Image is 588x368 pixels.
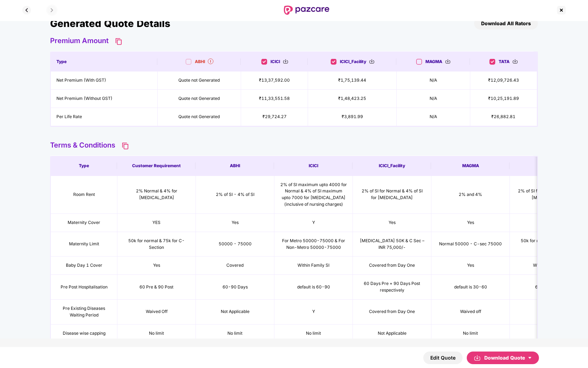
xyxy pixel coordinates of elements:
[425,59,442,64] span: MAGMA
[123,330,190,337] div: No limit
[51,71,158,90] td: Net Premium (With GST)
[50,36,109,48] span: Premium Amount
[241,108,308,126] td: ₹29,724.27
[50,18,170,29] div: Generated Quote Details
[340,59,366,64] span: ICICI_Facility
[369,59,375,64] img: svg+xml;base64,PHN2ZyBpZD0iRG93bmxvYWQtMzJ4MzIiIHhtbG5zPSJodHRwOi8vd3d3LnczLm9yZy8yMDAwL3N2ZyIgd2...
[123,219,190,226] div: YES
[51,275,117,300] td: Pre Post Hospitalisation
[437,219,504,226] div: Yes
[397,90,470,108] td: N/A
[308,90,397,108] td: ₹1,48,423.25
[379,163,405,168] span: ICICI_Facility
[230,163,240,168] span: ABHI
[283,59,288,64] img: svg+xml;base64,PHN2ZyBpZD0iRG93bmxvYWQtMzJ4MzIiIHhtbG5zPSJodHRwOi8vd3d3LnczLm9yZy8yMDAwL3N2ZyIgd2...
[201,191,268,198] div: 2% of SI - 4% of SI
[158,108,241,126] td: Quote not Generated
[416,58,423,65] img: svg+xml;base64,PHN2ZyB3aWR0aD0iMTYiIGhlaWdodD0iMTYiIHZpZXdCb3g9IjAgMCAxNiAxNiIgZmlsbD0ibm9uZSIgeG...
[123,284,190,291] div: 60 Pre & 90 Post
[484,354,532,362] div: Download Quote
[51,90,158,108] td: Net Premium (Without GST)
[515,330,582,337] div: No limit
[201,308,268,315] div: Not Applicable
[358,308,425,315] div: Covered from Day One
[51,325,117,343] td: Disease wise capping
[201,262,268,269] div: Covered
[358,219,425,226] div: Yes
[358,280,425,294] div: 60 Days Pre + 90 Days Post respectively
[241,90,308,108] td: ₹11,33,551.58
[474,354,481,362] img: svg+xml;base64,PHN2ZyBpZD0iRG93bmxvYWQtMzJ4MzIiIHhtbG5zPSJodHRwOi8vd3d3LnczLm9yZy8yMDAwL3N2ZyIgd2...
[195,59,205,64] span: ABHI
[132,163,181,168] span: Customer Requirement
[123,308,190,315] div: Waived Off
[445,59,451,64] img: svg+xml;base64,PHN2ZyBpZD0iRG93bmxvYWQtMzJ4MzIiIHhtbG5zPSJodHRwOi8vd3d3LnczLm9yZy8yMDAwL3N2ZyIgd2...
[280,262,347,269] div: Within Family SI
[241,71,308,90] td: ₹13,37,592.00
[56,59,67,64] span: Type
[51,300,117,325] td: Pre Existing Diseases Waiting Period
[280,219,347,226] div: Y
[308,108,397,126] td: ₹3,891.99
[308,71,397,90] td: ₹1,75,139.44
[515,284,582,291] div: 60 to 90 days
[515,262,582,269] div: Within Family SI
[481,20,531,27] div: Download All Rators
[437,241,504,247] div: Normal 50000 - C-sec 75000
[309,163,318,168] span: ICICI
[280,238,347,251] div: For Metro 50000-75000 & For Non-Metro 50000-75000
[515,219,582,226] div: Y
[284,6,330,15] img: quoteDownload
[489,58,496,65] img: svg+xml;base64,PHN2ZyB3aWR0aD0iMTYiIGhlaWdodD0iMTYiIHZpZXdCb3g9IjAgMCAxNiAxNiIgZmlsbD0ibm9uZSIgeG...
[437,262,504,269] div: Yes
[358,188,425,201] div: 2% of SI for Normal & 4% of SI for [MEDICAL_DATA]
[462,163,479,168] span: MAGMA
[528,356,532,360] span: caret-down
[201,241,268,247] div: 50000 - 75000
[210,59,211,64] span: !
[470,71,537,90] td: ₹12,09,726.43
[51,108,158,126] td: Per Life Rate
[201,219,268,226] div: Yes
[51,176,117,214] td: Room Rent
[430,355,456,361] div: Edit Quote
[470,108,537,126] td: ₹26,882.81
[515,238,582,251] div: 50k for normal & 75k for C-Section
[515,188,582,201] div: 2% of SI for Normal and 4% for [MEDICAL_DATA]
[358,330,425,337] div: Not Applicable
[51,214,117,232] td: Maternity Cover
[556,5,567,16] img: svg+xml;base64,PHN2ZyBpZD0iQ3Jvc3MtMzJ4MzIiIHhtbG5zPSJodHRwOi8vd3d3LnczLm9yZy8yMDAwL3N2ZyIgd2lkdG...
[280,308,347,315] div: Y
[512,59,518,64] img: svg+xml;base64,PHN2ZyBpZD0iRG93bmxvYWQtMzJ4MzIiIHhtbG5zPSJodHRwOi8vd3d3LnczLm9yZy8yMDAwL3N2ZyIgd2...
[123,238,190,251] div: 50k for normal & 75k for C-Section
[158,90,241,108] td: Quote not Generated
[271,59,280,64] span: ICICI
[21,5,32,16] img: svg+xml;base64,PHN2ZyBpZD0iQmFjay0zMngzMiIgeG1sbnM9Imh0dHA6Ly93d3cudzMub3JnLzIwMDAvc3ZnIiB3aWR0aD...
[470,90,537,108] td: ₹10,25,191.89
[437,191,504,198] div: 2% and 4%
[114,38,123,46] img: Clipboard Icon
[397,71,470,90] td: N/A
[201,330,268,337] div: No limit
[50,141,115,153] span: Terms & Conditions
[280,330,347,337] div: No limit
[280,182,347,208] div: 2% of SI maximum upto 4000 for Normal & 4% of SI maximum upto 7000 for [MEDICAL_DATA] (inclusive ...
[437,308,504,315] div: Waived off
[123,262,190,269] div: Yes
[397,108,470,126] td: N/A
[437,330,504,337] div: No limit
[358,262,425,269] div: Covered from Day One
[51,257,117,275] td: Baby Day 1 Cover
[261,58,268,65] img: svg+xml;base64,PHN2ZyB3aWR0aD0iMTYiIGhlaWdodD0iMTYiIHZpZXdCb3g9IjAgMCAxNiAxNiIgZmlsbD0ibm9uZSIgeG...
[515,308,582,315] div: Waived off
[158,71,241,90] td: Quote not Generated
[79,163,89,168] span: Type
[51,232,117,257] td: Maternity Limit
[330,58,337,65] img: svg+xml;base64,PHN2ZyB3aWR0aD0iMTYiIGhlaWdodD0iMTYiIHZpZXdCb3g9IjAgMCAxNiAxNiIgZmlsbD0ibm9uZSIgeG...
[499,59,510,64] span: TATA
[201,284,268,291] div: 60-90 Days
[123,188,190,201] div: 2% Normal & 4% for [MEDICAL_DATA]
[121,142,129,150] img: Clipboard Icon for T&C
[280,284,347,291] div: default is 60-90
[358,238,425,251] div: [MEDICAL_DATA] 50K & C Sec – INR 75,000/-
